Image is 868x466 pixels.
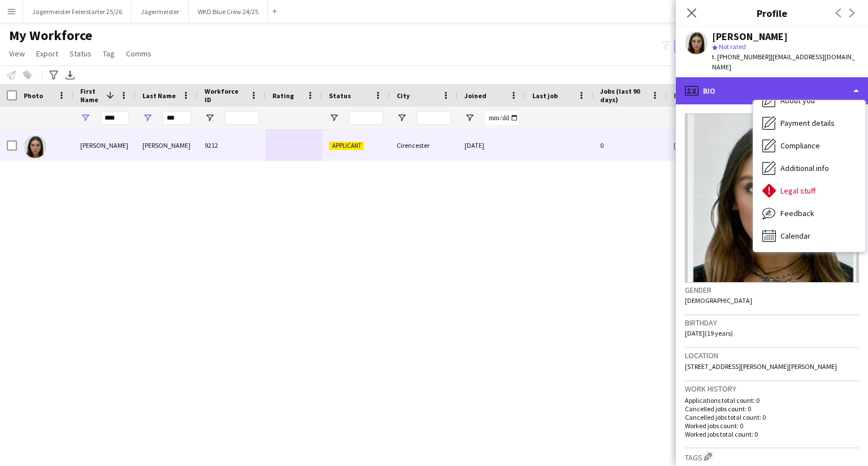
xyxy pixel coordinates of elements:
[719,42,746,51] span: Not rated
[132,1,189,23] button: Jägermeister
[780,118,835,128] span: Payment details
[465,113,475,123] button: Open Filter Menu
[753,134,865,157] div: Compliance
[780,163,829,173] span: Additional info
[532,91,558,100] span: Last job
[780,95,815,105] span: About you
[753,202,865,225] div: Feedback
[676,6,868,20] h3: Profile
[24,135,46,158] img: Jess Mackenzie
[5,46,29,61] a: View
[485,111,519,125] input: Joined Filter Input
[198,130,266,161] div: 9212
[676,77,868,104] div: Bio
[9,49,25,59] span: View
[397,91,410,100] span: City
[80,113,90,123] button: Open Filter Menu
[205,113,215,123] button: Open Filter Menu
[780,186,815,196] span: Legal stuff
[126,49,151,59] span: Comms
[349,111,383,125] input: Status Filter Input
[47,68,60,82] app-action-btn: Advanced filters
[32,46,63,61] a: Export
[600,87,646,104] span: Jobs (last 90 days)
[753,179,865,202] div: Legal stuff
[163,111,191,125] input: Last Name Filter Input
[465,91,487,100] span: Joined
[685,451,859,463] h3: Tags
[225,111,259,125] input: Workforce ID Filter Input
[753,89,865,112] div: About you
[73,130,136,161] div: [PERSON_NAME]
[329,113,339,123] button: Open Filter Menu
[142,91,176,100] span: Last Name
[101,111,129,125] input: First Name Filter Input
[685,396,859,405] p: Applications total count: 0
[142,113,153,123] button: Open Filter Menu
[674,113,684,123] button: Open Filter Menu
[674,91,692,100] span: Email
[712,32,788,42] div: [PERSON_NAME]
[9,27,92,44] span: My Workforce
[121,46,156,61] a: Comms
[329,91,351,100] span: Status
[685,285,859,295] h3: Gender
[685,329,733,337] span: [DATE] (19 years)
[205,87,245,104] span: Workforce ID
[780,208,814,218] span: Feedback
[712,52,771,61] span: t. [PHONE_NUMBER]
[63,68,77,82] app-action-btn: Export XLSX
[780,140,820,151] span: Compliance
[685,350,859,361] h3: Location
[272,91,294,100] span: Rating
[685,430,859,438] p: Worked jobs total count: 0
[103,49,115,59] span: Tag
[780,231,810,241] span: Calendar
[417,111,451,125] input: City Filter Input
[593,130,667,161] div: 0
[753,157,865,179] div: Additional info
[458,130,526,161] div: [DATE]
[685,384,859,394] h3: Work history
[753,112,865,134] div: Payment details
[712,52,855,71] span: | [EMAIL_ADDRESS][DOMAIN_NAME]
[685,405,859,413] p: Cancelled jobs count: 0
[685,413,859,421] p: Cancelled jobs total count: 0
[36,49,58,59] span: Export
[189,1,268,23] button: WKD Blue Crew 24/25
[397,113,407,123] button: Open Filter Menu
[390,130,458,161] div: Cirencester
[98,46,119,61] a: Tag
[685,421,859,430] p: Worked jobs count: 0
[329,142,364,150] span: Applicant
[753,225,865,247] div: Calendar
[65,46,96,61] a: Status
[685,362,837,371] span: [STREET_ADDRESS][PERSON_NAME][PERSON_NAME]
[24,91,43,100] span: Photo
[685,113,859,283] img: Crew avatar or photo
[685,296,752,305] span: [DEMOGRAPHIC_DATA]
[23,1,132,23] button: Jägermeister Feierstarter 25/26
[136,130,198,161] div: [PERSON_NAME]
[70,49,92,59] span: Status
[80,87,102,104] span: First Name
[674,39,731,53] button: Everyone9,755
[685,318,859,328] h3: Birthday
